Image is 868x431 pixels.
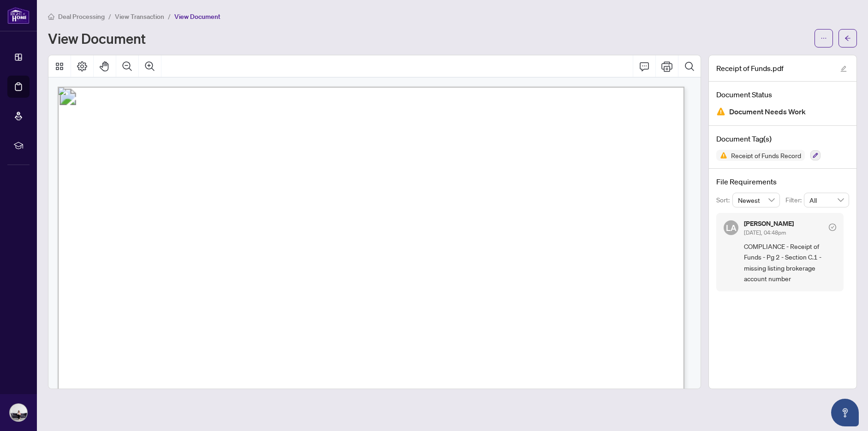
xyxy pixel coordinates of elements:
[744,229,786,236] span: [DATE], 04:48pm
[744,241,836,284] span: COMPLIANCE - Receipt of Funds - Pg 2 - Section C.1 - missing listing brokerage account number
[7,7,30,24] img: logo
[716,133,849,144] h4: Document Tag(s)
[716,107,725,116] img: Document Status
[716,89,849,100] h4: Document Status
[738,193,775,207] span: Newest
[840,65,847,72] span: edit
[716,195,732,205] p: Sort:
[58,12,105,21] span: Deal Processing
[744,220,794,227] h5: [PERSON_NAME]
[809,193,844,207] span: All
[168,11,171,22] li: /
[729,106,806,118] span: Document Needs Work
[174,12,220,21] span: View Document
[785,195,804,205] p: Filter:
[716,176,849,187] h4: File Requirements
[48,13,54,20] span: home
[726,221,737,234] span: LA
[108,11,111,22] li: /
[844,35,851,41] span: arrow-left
[820,35,827,41] span: ellipsis
[716,150,727,161] img: Status Icon
[115,12,164,21] span: View Transaction
[727,152,805,159] span: Receipt of Funds Record
[829,224,836,231] span: check-circle
[716,63,784,74] span: Receipt of Funds.pdf
[10,404,27,421] img: Profile Icon
[831,399,859,426] button: Open asap
[48,31,146,46] h1: View Document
